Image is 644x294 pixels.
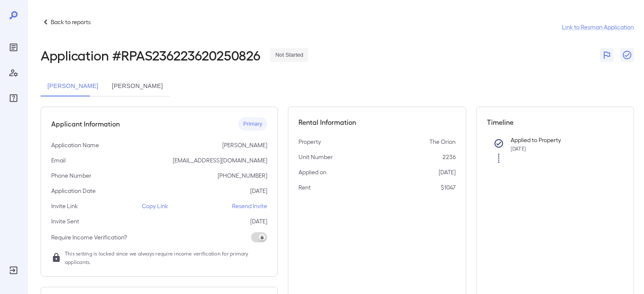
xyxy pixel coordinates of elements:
p: [DATE] [439,168,456,176]
h5: Rental Information [299,117,455,127]
h2: Application # RPAS236223620250826 [41,47,260,63]
h5: Applicant Information [51,119,120,129]
p: The Orion [429,137,456,146]
p: Copy Link [142,202,168,210]
div: FAQ [7,91,20,105]
div: Reports [7,41,20,54]
a: Link to Resman Application [562,23,634,31]
p: $1047 [441,183,456,192]
button: [PERSON_NAME] [105,76,169,96]
p: Application Date [51,187,96,195]
p: Applied to Property [511,136,610,144]
p: [PERSON_NAME] [222,141,267,149]
div: Log Out [7,264,20,277]
p: Invite Sent [51,217,79,225]
p: Applied on [299,168,326,176]
h5: Timeline [487,117,623,127]
p: Rent [299,183,311,192]
p: Resend Invite [232,202,267,210]
p: Property [299,137,321,146]
p: [DATE] [250,217,267,225]
button: [PERSON_NAME] [41,76,105,96]
span: Not Started [270,51,308,59]
p: Back to reports [51,18,91,26]
p: [EMAIL_ADDRESS][DOMAIN_NAME] [173,156,267,165]
button: Flag Report [600,48,614,62]
div: Manage Users [7,66,20,80]
span: [DATE] [511,146,526,151]
button: Close Report [620,48,634,62]
p: [DATE] [250,187,267,195]
p: Application Name [51,141,99,149]
p: Invite Link [51,202,78,210]
p: [PHONE_NUMBER] [218,171,267,180]
p: Unit Number [299,153,333,161]
span: This setting is locked since we always require income verification for primary applicants. [65,249,267,266]
p: Phone Number [51,171,91,180]
span: Primary [238,120,268,128]
p: Require Income Verification? [51,233,127,242]
p: 2236 [442,153,456,161]
p: Email [51,156,66,165]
